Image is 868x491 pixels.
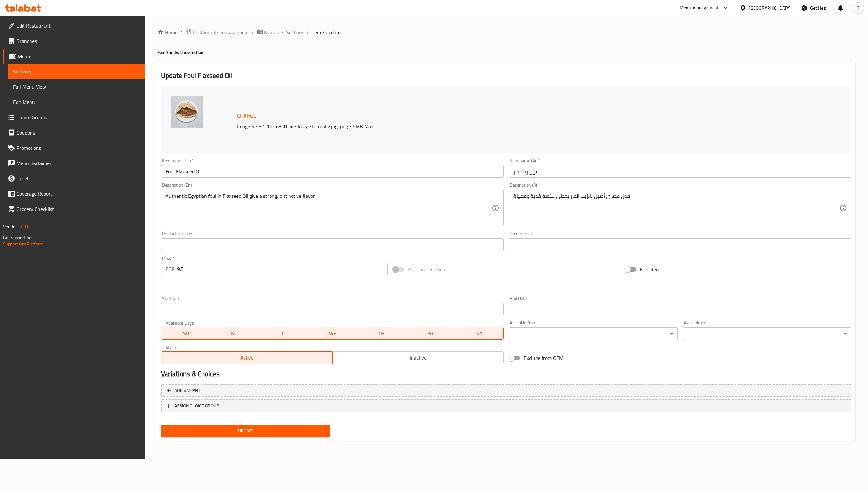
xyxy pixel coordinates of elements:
a: Menu disclaimer [3,156,145,171]
span: Free item [640,266,660,273]
p: Image Size: 1200 x 800 px / Image formats: jpg, png / 5MB Max. [235,122,737,130]
span: Update [166,427,325,435]
span: Coverage Report [17,190,140,197]
a: Edit Restaurant [3,18,145,33]
a: Sections [8,64,145,79]
input: Please enter product barcode [161,238,504,251]
span: TU [262,329,306,338]
button: FR [406,327,455,340]
span: Choice Groups [17,114,140,121]
button: TU [259,327,308,340]
li: / [281,29,284,36]
span: Menus [264,29,279,36]
a: Home [157,29,178,36]
span: item / update [311,29,341,36]
span: ASSIGN CHOICE GROUP [174,402,219,410]
span: FR [408,329,452,338]
a: Edit Menu [8,94,145,110]
h2: Variations & Choices [161,369,851,379]
span: Price on selection [408,266,445,273]
span: Edit Restaurant [17,22,140,30]
span: Branches [17,37,140,45]
textarea: فول مصري أصيل بالزيت الحار يعطي نكهة قوية ومميزة [513,193,839,223]
span: Promotions [17,144,140,152]
div: ​ [683,327,851,340]
span: Change [237,111,256,121]
span: Grocery Checklist [17,205,140,213]
p: EGP [166,265,174,273]
span: Exclude from GEM [524,354,563,362]
span: Coupons [17,129,140,136]
textarea: Authentic Egyptian foul in Flaxseed Oil give a strong, distinctive flavor [166,193,492,223]
img: %D8%B3%D9%86%D8%AF%D9%88%D8%AA%D8%B4_%D9%81%D9%88%D9%84_%D8%B2%D9%8A%D8%AA_%D8%AD%D8%A7%D8%B16389... [171,96,203,128]
span: WE [311,329,355,338]
a: Choice Groups [3,110,145,125]
a: Upsell [3,171,145,186]
button: Active [161,351,332,364]
button: WE [308,327,357,340]
button: Inactive [332,351,504,364]
span: Menu disclaimer [17,159,140,167]
span: Full Menu View [13,83,140,91]
a: Menus [3,49,145,64]
a: Grocery Checklist [3,201,145,217]
input: Please enter product sku [509,238,851,251]
a: Menus [256,28,279,37]
span: Get support on: [3,233,32,242]
span: 1.0.0 [20,223,30,231]
span: T [857,4,859,11]
a: Coverage Report [3,186,145,201]
span: SA [457,329,501,338]
a: Branches [3,33,145,49]
li: / [252,29,254,36]
li: / [307,29,309,36]
button: MO [210,327,259,340]
h4: Foul Sandwiches section [157,49,855,56]
button: Add variant [161,384,851,397]
span: Restaurants management [193,29,249,36]
div: ​ [509,327,678,340]
span: MO [213,329,257,338]
button: ASSIGN CHOICE GROUP [161,399,851,412]
a: Promotions [3,140,145,156]
input: Please enter price [177,263,388,275]
a: Full Menu View [8,79,145,94]
span: Menus [18,52,140,60]
span: Add variant [174,387,200,395]
button: TH [357,327,406,340]
div: Menu-management [680,4,719,12]
h2: Update Foul Flaxseed Oil [161,71,851,80]
nav: breadcrumb [157,28,855,37]
a: Support.OpsPlatform [3,240,44,248]
span: TH [359,329,403,338]
div: [GEOGRAPHIC_DATA] [749,4,791,11]
span: Version: [3,223,19,231]
button: SA [455,327,504,340]
a: Coupons [3,125,145,140]
a: Restaurants management [185,28,249,37]
input: Enter name Ar [509,165,851,178]
a: Sections [286,29,304,36]
li: / [180,29,182,36]
span: Upsell [17,175,140,182]
input: Enter name En [161,165,504,178]
span: Inactive [335,353,501,363]
span: Sections [13,68,140,75]
span: SU [164,329,208,338]
button: Change [235,109,259,122]
button: Update [161,425,330,437]
span: Edit Menu [13,98,140,106]
span: Active [164,353,330,363]
button: SU [161,327,210,340]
